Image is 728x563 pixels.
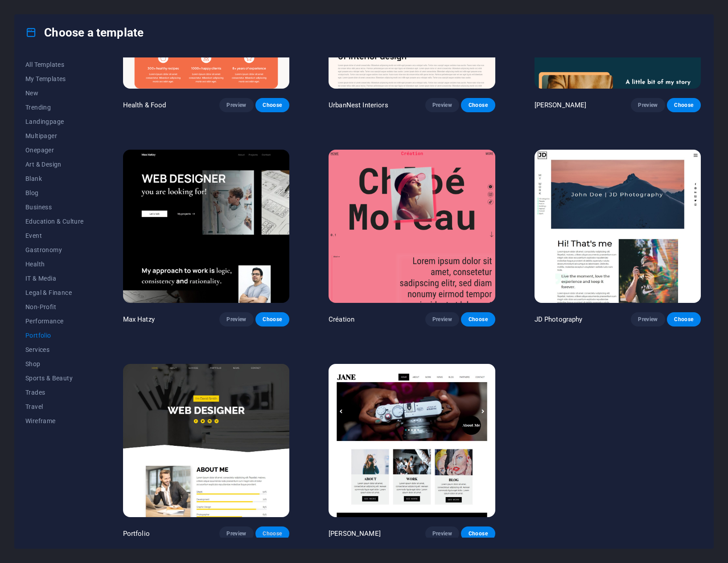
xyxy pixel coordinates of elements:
[25,143,84,157] button: Onepager
[25,90,84,97] span: New
[25,171,84,186] button: Blank
[25,328,84,343] button: Portfolio
[263,530,282,537] span: Choose
[329,315,354,324] p: Création
[432,530,452,537] span: Preview
[263,102,282,109] span: Choose
[25,204,84,211] span: Business
[25,161,84,168] span: Art & Design
[25,25,144,40] h4: Choose a template
[226,316,246,323] span: Preview
[123,150,289,303] img: Max Hatzy
[25,289,84,296] span: Legal & Finance
[638,102,658,109] span: Preview
[123,315,155,324] p: Max Hatzy
[461,526,495,541] button: Choose
[25,403,84,410] span: Travel
[255,312,289,326] button: Choose
[226,530,246,537] span: Preview
[25,72,84,86] button: My Templates
[329,101,388,110] p: UrbanNest Interiors
[25,414,84,428] button: Wireframe
[25,257,84,271] button: Health
[468,102,488,109] span: Choose
[432,102,452,109] span: Preview
[25,371,84,385] button: Sports & Beauty
[25,57,84,72] button: All Templates
[123,529,150,538] p: Portfolio
[535,315,583,324] p: JD Photography
[25,385,84,400] button: Trades
[25,232,84,239] span: Event
[425,526,459,541] button: Preview
[468,316,488,323] span: Choose
[432,316,452,323] span: Preview
[25,129,84,143] button: Multipager
[25,214,84,228] button: Education & Culture
[25,243,84,257] button: Gastronomy
[255,526,289,541] button: Choose
[25,346,84,353] span: Services
[25,275,84,282] span: IT & Media
[638,316,658,323] span: Preview
[25,332,84,339] span: Portfolio
[25,132,84,139] span: Multipager
[25,100,84,114] button: Trending
[219,526,253,541] button: Preview
[25,303,84,310] span: Non-Profit
[255,98,289,112] button: Choose
[468,530,488,537] span: Choose
[25,200,84,214] button: Business
[25,417,84,424] span: Wireframe
[219,98,253,112] button: Preview
[25,175,84,182] span: Blank
[25,357,84,371] button: Shop
[25,86,84,100] button: New
[25,246,84,253] span: Gastronomy
[25,375,84,382] span: Sports & Beauty
[667,98,701,112] button: Choose
[25,261,84,268] span: Health
[123,364,289,517] img: Portfolio
[25,218,84,225] span: Education & Culture
[329,529,381,538] p: [PERSON_NAME]
[674,316,694,323] span: Choose
[25,189,84,196] span: Blog
[329,364,495,517] img: Jane
[25,114,84,129] button: Landingpage
[461,312,495,326] button: Choose
[25,318,84,325] span: Performance
[667,312,701,326] button: Choose
[25,61,84,68] span: All Templates
[25,118,84,125] span: Landingpage
[25,343,84,357] button: Services
[461,98,495,112] button: Choose
[25,228,84,243] button: Event
[25,147,84,154] span: Onepager
[123,101,166,110] p: Health & Food
[226,102,246,109] span: Preview
[329,150,495,303] img: Création
[25,104,84,111] span: Trending
[25,186,84,200] button: Blog
[25,389,84,396] span: Trades
[631,312,665,326] button: Preview
[263,316,282,323] span: Choose
[25,75,84,82] span: My Templates
[535,150,701,303] img: JD Photography
[535,101,587,110] p: [PERSON_NAME]
[219,312,253,326] button: Preview
[25,271,84,286] button: IT & Media
[25,157,84,171] button: Art & Design
[425,312,459,326] button: Preview
[25,360,84,367] span: Shop
[25,314,84,328] button: Performance
[25,300,84,314] button: Non-Profit
[25,286,84,300] button: Legal & Finance
[674,102,694,109] span: Choose
[425,98,459,112] button: Preview
[25,400,84,414] button: Travel
[631,98,665,112] button: Preview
